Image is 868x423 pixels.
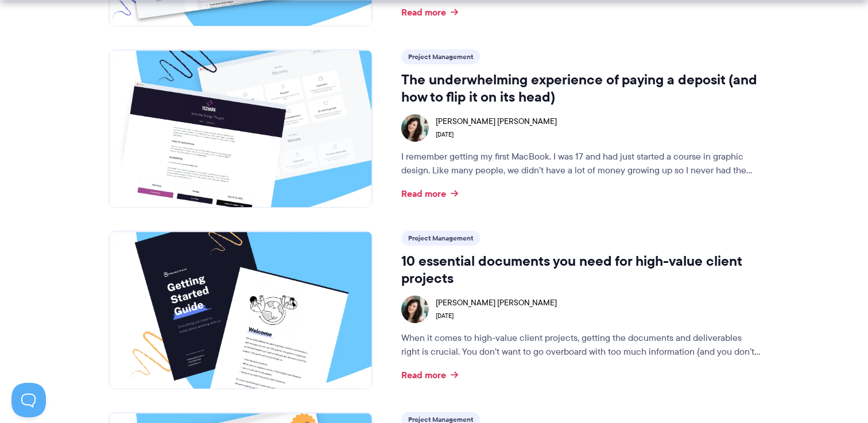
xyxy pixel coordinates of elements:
h3: 10 essential documents you need for high-value client projects [401,253,760,287]
span: [PERSON_NAME] [PERSON_NAME] [436,296,557,309]
p: When it comes to high-value client projects, getting the documents and deliverables right is cruc... [401,331,760,359]
a: Read more [401,370,458,379]
a: Read more [401,7,458,17]
time: [DATE] [436,309,557,322]
p: I remember getting my first MacBook. I was 17 and had just started a course in graphic design. Li... [401,150,760,177]
h3: The underwhelming experience of paying a deposit (and how to flip it on its head) [401,71,760,106]
span: [PERSON_NAME] [PERSON_NAME] [436,115,557,127]
a: Project Management [408,52,473,62]
a: Project Management [408,233,473,243]
a: Read more [401,189,458,198]
time: [DATE] [436,128,557,141]
iframe: Toggle Customer Support [11,383,46,417]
